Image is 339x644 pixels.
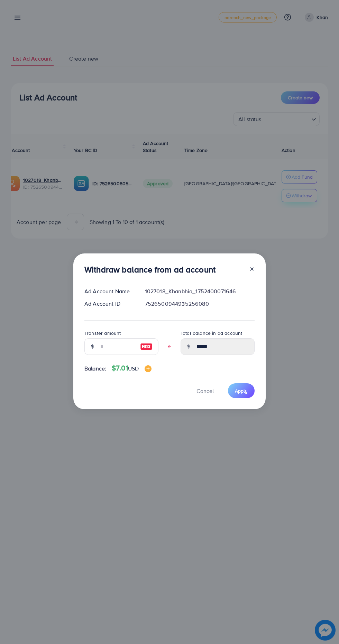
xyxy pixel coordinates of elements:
img: image [145,365,152,372]
div: Ad Account Name [79,287,139,295]
img: image [140,342,153,351]
span: Apply [235,387,248,394]
div: Ad Account ID [79,300,139,308]
span: Cancel [196,387,214,395]
button: Apply [228,383,255,398]
h3: Withdraw balance from ad account [84,265,216,275]
label: Total balance in ad account [181,330,242,337]
div: 7526500944935256080 [139,300,260,308]
span: Balance: [84,365,106,373]
span: USD [128,365,139,372]
div: 1027018_Khanbhia_1752400071646 [139,287,260,295]
button: Cancel [188,383,222,398]
label: Transfer amount [84,330,121,337]
h4: $7.01 [112,364,151,373]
